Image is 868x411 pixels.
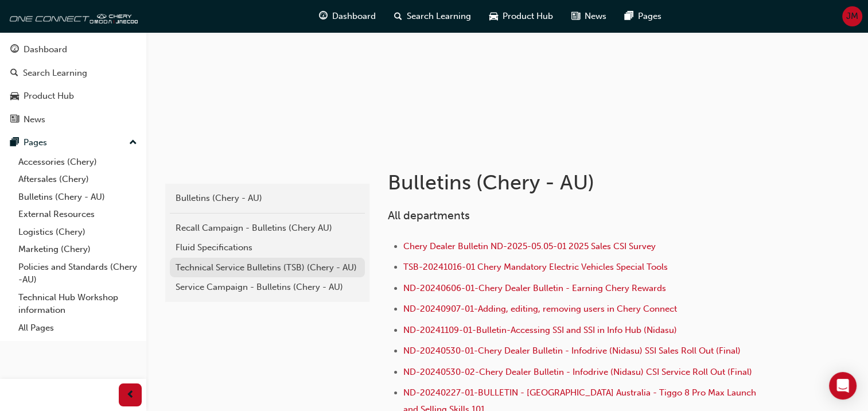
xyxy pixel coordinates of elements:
a: Recall Campaign - Bulletins (Chery AU) [170,218,365,238]
div: Fluid Specifications [176,241,359,254]
span: News [585,10,606,23]
div: Pages [24,136,47,149]
a: Dashboard [5,39,142,60]
span: Dashboard [332,10,376,23]
span: search-icon [394,9,402,24]
a: All Pages [14,319,142,337]
div: Technical Service Bulletins (TSB) (Chery - AU) [176,261,359,274]
span: pages-icon [625,9,633,24]
a: Marketing (Chery) [14,241,142,258]
img: oneconnect [6,5,138,28]
button: Pages [5,132,142,153]
a: Bulletins (Chery - AU) [14,188,142,206]
a: pages-iconPages [616,5,671,28]
a: Technical Hub Workshop information [14,289,142,319]
a: Bulletins (Chery - AU) [170,188,365,208]
span: up-icon [129,135,137,150]
span: prev-icon [126,388,135,402]
a: ND-20240530-01-Chery Dealer Bulletin - Infodrive (Nidasu) SSI Sales Roll Out (Final) [403,346,741,356]
a: Chery Dealer Bulletin ND-2025-05.05-01 2025 Sales CSI Survey [403,241,656,251]
a: search-iconSearch Learning [385,5,480,28]
a: ND-20240530-02-Chery Dealer Bulletin - Infodrive (Nidasu) CSI Service Roll Out (Final) [403,367,752,377]
a: ND-20240907-01-Adding, editing, removing users in Chery Connect [403,304,677,314]
a: Logistics (Chery) [14,223,142,241]
div: Bulletins (Chery - AU) [176,192,359,205]
div: Search Learning [23,67,87,80]
div: News [24,113,45,126]
button: DashboardSearch LearningProduct HubNews [5,37,142,132]
span: Product Hub [503,10,553,23]
span: Search Learning [407,10,471,23]
span: news-icon [10,115,19,125]
a: ND-20240606-01-Chery Dealer Bulletin - Earning Chery Rewards [403,283,666,293]
a: news-iconNews [562,5,616,28]
a: Service Campaign - Bulletins (Chery - AU) [170,277,365,297]
span: car-icon [489,9,498,24]
button: JM [842,6,862,26]
a: car-iconProduct Hub [480,5,562,28]
a: Fluid Specifications [170,238,365,258]
a: News [5,109,142,130]
h1: Bulletins (Chery - AU) [388,170,764,195]
span: JM [846,10,858,23]
a: Accessories (Chery) [14,153,142,171]
span: search-icon [10,68,18,79]
a: guage-iconDashboard [310,5,385,28]
span: guage-icon [319,9,328,24]
div: Recall Campaign - Bulletins (Chery AU) [176,222,359,235]
a: Aftersales (Chery) [14,170,142,188]
div: Open Intercom Messenger [829,372,857,400]
div: Service Campaign - Bulletins (Chery - AU) [176,281,359,294]
span: pages-icon [10,138,19,148]
a: TSB-20241016-01 Chery Mandatory Electric Vehicles Special Tools [403,262,668,272]
a: ND-20241109-01-Bulletin-Accessing SSI and SSI in Info Hub (Nidasu) [403,325,677,335]
span: news-icon [571,9,580,24]
a: Product Hub [5,86,142,107]
a: Technical Service Bulletins (TSB) (Chery - AU) [170,258,365,278]
a: Search Learning [5,63,142,84]
span: guage-icon [10,45,19,55]
a: Policies and Standards (Chery -AU) [14,258,142,289]
div: Dashboard [24,43,67,56]
a: External Resources [14,205,142,223]
span: All departments [388,209,470,222]
span: Pages [638,10,661,23]
span: car-icon [10,91,19,102]
div: Product Hub [24,90,74,103]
